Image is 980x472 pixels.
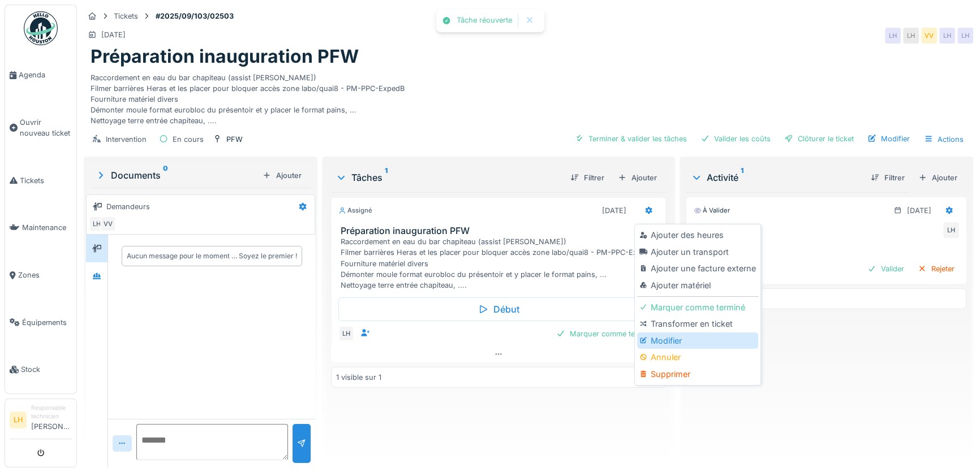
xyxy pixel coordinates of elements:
div: Intervention [694,221,756,235]
div: [DATE] [907,205,931,216]
div: Ajouter un transport [637,244,758,261]
div: LH [939,28,955,44]
div: LH [885,28,901,44]
div: Rejeter [913,261,959,276]
div: En cours [173,134,204,145]
div: Annuler [637,349,758,366]
div: PFW [226,134,243,145]
li: LH [10,412,27,428]
span: Tickets [20,175,72,186]
sup: 0 [163,168,168,182]
div: Aucun message pour le moment … Soyez le premier ! [127,251,297,261]
div: Demandeurs [106,201,150,212]
div: Tickets [114,11,138,21]
div: Modifier [637,332,758,349]
div: Tâche réouverte [457,16,512,25]
div: Marquer comme terminé [552,326,659,341]
div: Raccordement en eau du bar chapiteau (assist [PERSON_NAME]) Filmer barrières Heras et les placer ... [91,68,966,127]
div: Filtrer [566,170,609,185]
div: LH [903,28,919,44]
div: À valider [694,206,730,215]
div: Ajouter [914,170,962,185]
div: Supprimer [637,366,758,383]
span: Stock [21,364,72,375]
div: Terminer & valider les tâches [570,131,691,146]
div: Marquer comme terminé [637,299,758,316]
div: Filtrer [866,170,909,185]
div: Responsable technicien [31,404,72,421]
span: Équipements [22,317,72,328]
div: Documents [95,168,258,182]
div: Modifier [863,131,914,146]
span: Zones [18,270,72,280]
div: Activité [691,171,862,184]
div: [DATE] [602,205,626,216]
div: Raccordement en eau du bar chapiteau (assist [PERSON_NAME]) Filmer barrières Heras et les placer ... [341,236,661,291]
div: Début [338,297,659,321]
div: Clôturer le ticket [780,131,858,146]
div: Valider les coûts [696,131,775,146]
div: LH [957,28,973,44]
div: 1 visible sur 1 [336,372,381,383]
span: Ouvrir nouveau ticket [20,117,72,138]
div: Assigné [338,206,372,215]
li: [PERSON_NAME] [31,404,72,436]
div: LH [943,222,959,238]
div: Tâches [336,171,561,184]
div: Ajouter des heures [637,227,758,244]
span: Agenda [19,70,72,80]
sup: 1 [741,171,743,184]
div: [DATE] [101,29,126,40]
h3: Préparation inauguration PFW [341,226,661,236]
sup: 1 [385,171,388,184]
div: Ajouter une facture externe [637,260,758,277]
div: VV [100,216,116,232]
strong: #2025/09/103/02503 [151,11,238,21]
div: Actions [919,131,969,148]
span: Maintenance [22,222,72,233]
div: Ajouter [258,168,306,183]
div: VV [921,28,937,44]
img: Badge_color-CXgf-gQk.svg [24,11,58,45]
div: LH [338,326,354,341]
div: Ajouter matériel [637,277,758,294]
div: Valider [863,261,909,276]
div: LH [89,216,105,232]
div: Transformer en ticket [637,315,758,332]
div: Intervention [106,134,147,145]
div: Ajouter [613,170,661,185]
h1: Préparation inauguration PFW [91,46,359,67]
